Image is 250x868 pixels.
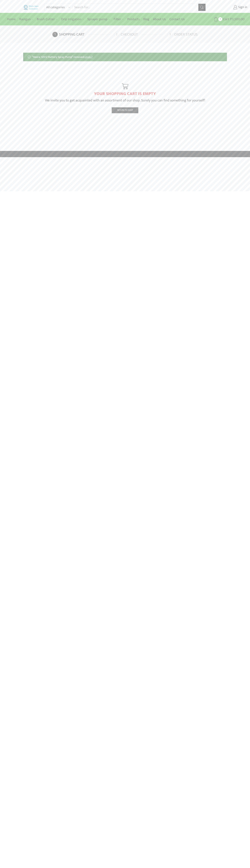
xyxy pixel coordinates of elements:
[23,98,227,103] p: We invite you to get acquainted with an assortment of our shop. Surely you can find something for...
[142,15,151,23] a: Blog
[237,5,247,10] span: Sign in
[112,15,125,23] a: Filter
[85,55,93,59] a: Undo?
[23,91,227,96] h1: YOUR SHOPPING CART IS EMPTY
[5,15,18,23] a: Home
[230,16,232,22] span: ₹
[59,15,86,23] a: Drip Irrigation
[198,4,206,11] button: Search button
[168,15,187,23] a: Contact Us
[211,4,247,11] a: Sign in
[230,16,245,22] bdi: 3,500.00
[209,16,245,23] a: 1 Cart ₹3,500.00
[18,15,35,23] a: Raingun
[86,15,112,23] a: Sprayer pump
[114,32,167,37] a: Checkout
[125,15,142,23] a: Products
[151,15,168,23] a: About Us
[73,4,198,11] input: Search for...
[117,108,133,112] span: Return To Shop
[222,17,229,22] span: Cart
[35,15,59,23] a: Brush Cutter
[218,17,222,21] span: 1
[23,53,227,61] div: “Heera 12X12 Battery Spray Pump” removed.
[112,107,138,113] a: Return To Shop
